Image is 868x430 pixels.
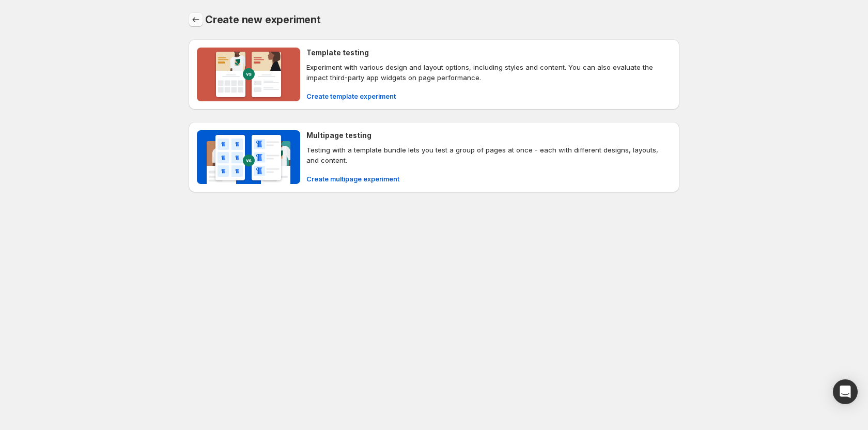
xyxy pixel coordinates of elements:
[306,62,671,83] p: Experiment with various design and layout options, including styles and content. You can also eva...
[306,145,671,165] p: Testing with a template bundle lets you test a group of pages at once - each with different desig...
[306,174,399,184] span: Create multipage experiment
[306,130,371,141] h4: Multipage testing
[197,130,300,184] img: Multipage testing
[300,171,406,187] button: Create multipage experiment
[205,13,321,26] span: Create new experiment
[306,91,396,101] span: Create template experiment
[189,12,203,27] button: Back
[197,48,300,101] img: Template testing
[306,48,369,58] h4: Template testing
[300,88,402,104] button: Create template experiment
[833,379,858,404] div: Open Intercom Messenger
